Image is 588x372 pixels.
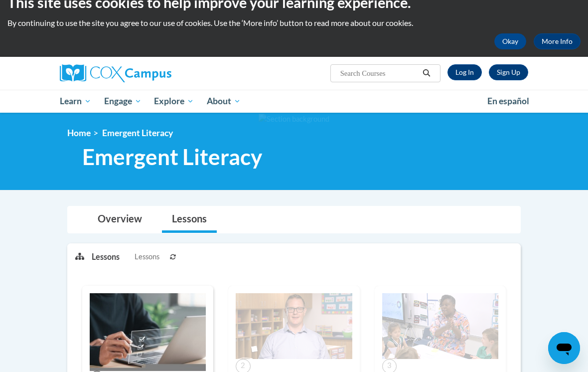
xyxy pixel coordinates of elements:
[259,114,329,125] img: Section background
[88,206,152,233] a: Overview
[92,251,120,262] p: Lessons
[104,95,142,107] span: Engage
[7,17,581,28] p: By continuing to use the site you agree to our use of cookies. Use the ‘More info’ button to read...
[60,64,171,82] img: Cox Campus
[60,95,91,107] span: Learn
[382,293,498,359] img: Course Image
[90,293,206,371] img: Course Image
[53,90,98,113] a: Learn
[82,144,262,170] span: Emergent Literacy
[494,33,526,49] button: Okay
[548,332,580,364] iframe: Button to launch messaging window
[489,64,528,80] a: Register
[102,128,173,138] span: Emergent Literacy
[154,95,194,107] span: Explore
[419,67,434,79] button: Search
[481,91,536,112] a: En español
[339,67,419,79] input: Search Courses
[534,33,581,49] a: More Info
[135,251,159,262] span: Lessons
[98,90,148,113] a: Engage
[162,206,217,233] a: Lessons
[147,90,200,113] a: Explore
[52,90,536,113] div: Main menu
[200,90,247,113] a: About
[487,96,529,106] span: En español
[207,95,241,107] span: About
[60,64,206,82] a: Cox Campus
[67,128,91,138] a: Home
[236,293,352,359] img: Course Image
[447,64,482,80] a: Log In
